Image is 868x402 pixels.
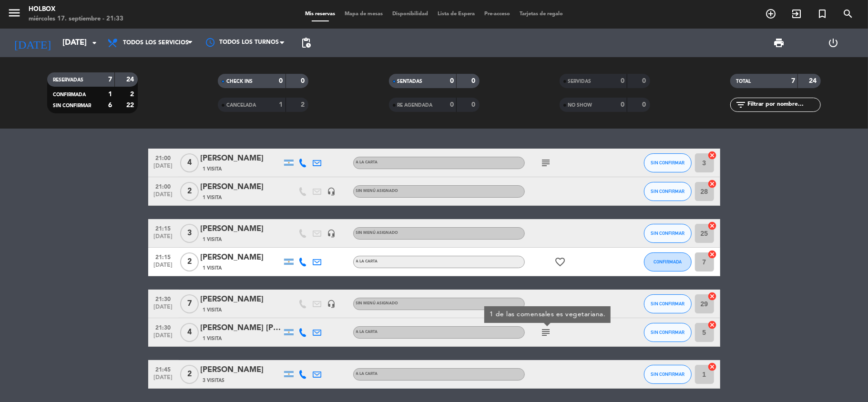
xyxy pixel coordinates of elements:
span: 7 [180,294,199,313]
i: turned_in_not [817,8,828,20]
button: SIN CONFIRMAR [644,182,692,201]
i: favorite_border [555,256,566,268]
span: TOTAL [736,79,751,84]
div: [PERSON_NAME] [PERSON_NAME] [201,322,282,334]
span: Todos los servicios [123,40,189,46]
div: [PERSON_NAME] [201,251,282,264]
div: Holbox [29,5,123,14]
span: [DATE] [152,332,175,343]
span: Lista de Espera [433,11,480,17]
strong: 0 [471,78,477,84]
span: SENTADAS [398,79,423,84]
span: Disponibilidad [388,11,433,17]
i: add_circle_outline [765,8,776,20]
div: [PERSON_NAME] [201,364,282,376]
span: A LA CARTA [356,372,378,376]
strong: 24 [126,76,136,83]
div: LOG OUT [807,29,861,57]
button: SIN CONFIRMAR [644,153,692,172]
span: 1 Visita [203,306,222,314]
i: cancel [708,320,717,330]
div: [PERSON_NAME] [201,293,282,306]
strong: 0 [471,101,477,108]
strong: 0 [621,101,624,108]
span: 1 Visita [203,194,222,201]
span: Mapa de mesas [340,11,388,17]
span: NO SHOW [568,103,592,108]
strong: 2 [301,101,306,108]
span: 3 [180,224,199,243]
strong: 0 [642,78,648,84]
span: SIN CONFIRMAR [651,160,684,165]
strong: 0 [621,78,624,84]
span: [DATE] [152,233,175,244]
div: 1 de las comensales es vegetariana. [489,310,605,320]
strong: 0 [642,101,648,108]
strong: 1 [279,101,283,108]
i: cancel [708,291,717,301]
span: 21:00 [152,152,175,163]
span: A LA CARTA [356,260,378,263]
button: CONFIRMADA [644,252,692,271]
span: 1 Visita [203,236,222,243]
span: pending_actions [300,37,312,49]
span: 3 Visitas [203,377,225,384]
span: [DATE] [152,304,175,315]
span: Sin menú asignado [356,189,398,193]
span: SERVIDAS [568,79,592,84]
span: 21:30 [152,293,175,304]
span: 21:45 [152,363,175,374]
i: filter_list [735,99,746,111]
strong: 0 [450,78,454,84]
span: 21:15 [152,222,175,233]
span: [DATE] [152,163,175,174]
i: [DATE] [7,32,58,53]
button: menu [7,6,21,23]
strong: 0 [301,78,306,84]
span: CONFIRMADA [654,259,682,264]
strong: 2 [130,91,136,98]
i: exit_to_app [791,8,802,20]
strong: 0 [279,78,283,84]
i: subject [541,157,552,169]
span: RE AGENDADA [398,103,433,108]
span: SIN CONFIRMAR [651,330,684,335]
span: CHECK INS [226,79,253,84]
button: SIN CONFIRMAR [644,365,692,384]
span: Sin menú asignado [356,301,398,305]
i: headset_mic [327,187,336,196]
strong: 24 [809,78,818,84]
span: A LA CARTA [356,330,378,334]
span: 2 [180,365,199,384]
span: [DATE] [152,262,175,273]
i: arrow_drop_down [89,37,100,49]
span: RESERVADAS [53,78,83,82]
div: [PERSON_NAME] [201,223,282,235]
span: Tarjetas de regalo [515,11,568,17]
span: 1 Visita [203,264,222,272]
strong: 7 [791,78,795,84]
span: SIN CONFIRMAR [651,372,684,377]
i: cancel [708,250,717,259]
span: 1 Visita [203,335,222,342]
span: [DATE] [152,374,175,385]
button: SIN CONFIRMAR [644,323,692,342]
span: SIN CONFIRMAR [651,301,684,306]
span: 4 [180,323,199,342]
div: [PERSON_NAME] [201,181,282,193]
span: 1 Visita [203,165,222,173]
i: menu [7,6,21,20]
span: 4 [180,153,199,172]
span: Sin menú asignado [356,231,398,235]
span: Pre-acceso [480,11,515,17]
span: [DATE] [152,191,175,202]
span: CANCELADA [226,103,256,108]
strong: 0 [450,101,454,108]
span: SIN CONFIRMAR [53,103,91,108]
span: print [773,37,785,49]
span: CONFIRMADA [53,92,86,97]
i: headset_mic [327,300,336,308]
i: subject [541,327,552,338]
i: headset_mic [327,229,336,238]
i: search [842,8,854,20]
